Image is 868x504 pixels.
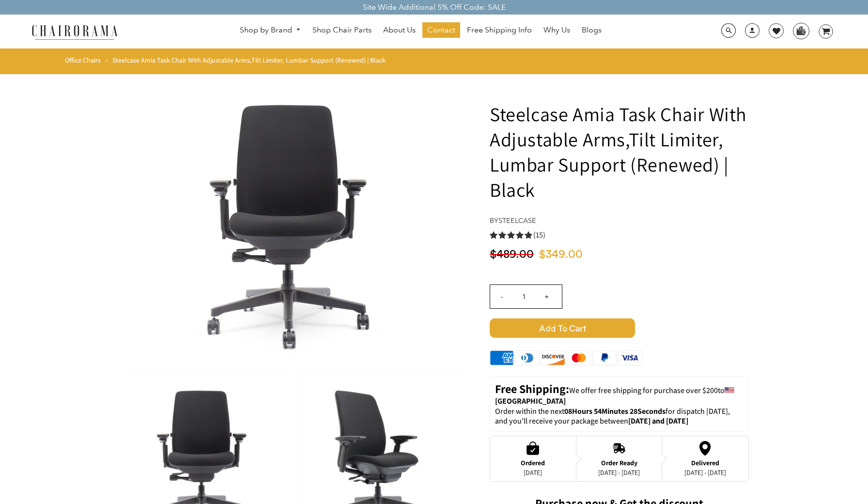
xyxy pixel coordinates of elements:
a: About Us [378,22,420,38]
span: Shop Chair Parts [312,25,372,35]
strong: [DATE] and [DATE] [628,416,688,426]
input: + [535,285,558,308]
span: About Us [383,25,416,35]
img: WhatsApp_Image_2024-07-12_at_16.23.01.webp [793,23,808,38]
p: to [495,381,744,407]
button: Add to Cart [490,318,749,338]
span: Contact [427,25,455,35]
div: [DATE] [521,469,545,476]
span: Blogs [582,25,602,35]
a: Why Us [539,22,575,38]
img: Amia Chair by chairorama.com [147,77,438,368]
span: $489.00 [490,249,534,260]
span: Why Us [543,25,570,35]
a: Amia Chair by chairorama.com [147,217,438,227]
img: chairorama [26,23,123,40]
a: Shop Chair Parts [308,22,376,38]
div: [DATE] - [DATE] [684,469,726,476]
a: Blogs [577,22,606,38]
strong: [GEOGRAPHIC_DATA] [495,396,566,406]
a: 5.0 rating (15 votes) [490,230,749,240]
p: Order within the next for dispatch [DATE], and you'll receive your package between [495,407,744,427]
h4: by [490,217,749,225]
strong: Free Shipping: [495,381,569,396]
div: Ordered [521,459,545,467]
span: 08Hours 54Minutes 28Seconds [564,406,666,416]
span: We offer free shipping for purchase over $200 [569,385,718,395]
span: (15) [533,230,545,240]
nav: breadcrumbs [65,56,389,69]
span: Add to Cart [490,318,635,338]
div: Order Ready [598,459,640,467]
span: › [106,56,108,64]
a: Steelcase [498,216,536,225]
a: Free Shipping Info [462,22,537,38]
div: Delivered [684,459,726,467]
span: Free Shipping Info [467,25,532,35]
span: $349.00 [539,249,583,260]
h1: Steelcase Amia Task Chair With Adjustable Arms,Tilt Limiter, Lumbar Support (Renewed) | Black [490,101,749,202]
a: Contact [422,22,460,38]
span: Steelcase Amia Task Chair With Adjustable Arms,Tilt Limiter, Lumbar Support (Renewed) | Black [112,56,386,64]
a: Office Chairs [65,56,101,64]
div: [DATE] - [DATE] [598,469,640,476]
input: - [490,285,513,308]
nav: DesktopNavigation [164,22,677,40]
a: Shop by Brand [235,23,306,38]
